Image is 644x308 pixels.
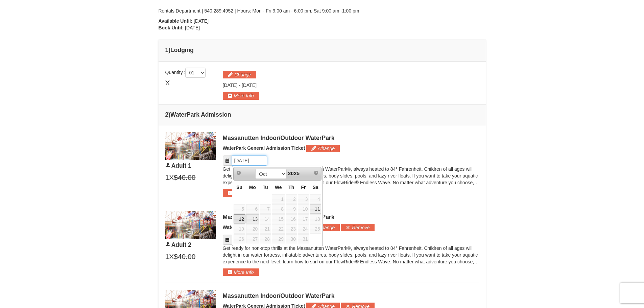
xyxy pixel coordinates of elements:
[223,82,238,88] span: [DATE]
[271,204,285,214] td: unAvailable
[260,214,271,224] span: 14
[271,224,285,234] td: unAvailable
[298,234,309,244] span: 31
[246,214,259,224] td: available
[272,204,285,214] span: 8
[286,214,297,224] span: 16
[297,214,310,224] td: unAvailable
[288,185,294,190] span: Thursday
[246,204,259,214] span: 6
[165,70,206,75] span: Quantity :
[168,47,170,53] span: )
[298,214,309,224] span: 17
[297,194,310,204] td: unAvailable
[174,172,195,183] span: $40.00
[309,194,321,204] td: unAvailable
[297,234,310,244] td: unAvailable
[233,224,246,234] td: unAvailable
[246,234,259,244] span: 27
[310,194,321,204] span: 4
[275,185,282,190] span: Wednesday
[286,224,297,234] span: 23
[260,234,271,244] span: 28
[310,224,321,234] span: 25
[285,204,297,214] td: unAvailable
[223,145,305,151] span: WaterPark General Admission Ticket
[223,292,479,299] div: Massanutten Indoor/Outdoor WaterPark
[288,170,300,176] span: 2025
[311,168,321,177] a: Next
[223,268,259,276] button: More Info
[297,224,310,234] td: unAvailable
[306,145,340,152] button: Change
[168,111,170,118] span: )
[285,194,297,204] td: unAvailable
[171,241,191,248] span: Adult 2
[298,194,309,204] span: 3
[310,214,321,224] span: 18
[165,78,170,88] span: X
[194,18,209,24] span: [DATE]
[306,224,340,231] button: Change
[242,82,257,88] span: [DATE]
[165,132,216,160] img: 6619917-1403-22d2226d.jpg
[165,172,169,183] span: 1
[246,234,259,244] td: unAvailable
[285,214,297,224] td: unAvailable
[249,185,256,190] span: Monday
[223,166,479,186] p: Get ready for non-stop thrills at the Massanutten WaterPark®, always heated to 84° Fahrenheit. Ch...
[313,185,318,190] span: Saturday
[223,135,479,141] div: Massanutten Indoor/Outdoor WaterPark
[223,71,256,78] button: Change
[309,214,321,224] td: unAvailable
[233,204,246,214] td: unAvailable
[271,234,285,244] td: unAvailable
[272,214,285,224] span: 15
[223,224,305,230] span: WaterPark General Admission Ticket
[260,204,271,214] span: 7
[174,252,195,262] span: $40.00
[236,170,241,175] span: Prev
[246,204,259,214] td: unAvailable
[286,234,297,244] span: 30
[260,224,271,234] span: 21
[246,224,259,234] td: unAvailable
[259,214,271,224] td: unAvailable
[272,194,285,204] span: 1
[263,185,268,190] span: Tuesday
[309,204,321,214] td: available
[223,92,259,99] button: More Info
[285,224,297,234] td: unAvailable
[310,204,321,214] a: 11
[298,224,309,234] span: 24
[239,82,240,88] span: -
[223,245,479,265] p: Get ready for non-stop thrills at the Massanutten WaterPark®, always heated to 84° Fahrenheit. Ch...
[234,168,244,177] a: Prev
[185,25,200,30] span: [DATE]
[309,224,321,234] td: unAvailable
[272,224,285,234] span: 22
[169,252,174,262] span: X
[165,47,479,53] h4: 1 Lodging
[234,224,245,234] span: 19
[285,234,297,244] td: unAvailable
[272,234,285,244] span: 29
[236,185,242,190] span: Sunday
[169,172,174,183] span: X
[165,211,216,239] img: 6619917-1403-22d2226d.jpg
[271,194,285,204] td: unAvailable
[246,214,259,224] a: 13
[171,162,191,169] span: Adult 1
[298,204,309,214] span: 10
[234,234,245,244] span: 26
[271,214,285,224] td: unAvailable
[246,224,259,234] span: 20
[234,204,245,214] span: 5
[165,252,169,262] span: 1
[286,194,297,204] span: 2
[259,204,271,214] td: unAvailable
[165,111,479,118] h4: 2 WaterPark Admission
[259,234,271,244] td: unAvailable
[159,25,184,30] strong: Book Until:
[159,18,193,24] strong: Available Until:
